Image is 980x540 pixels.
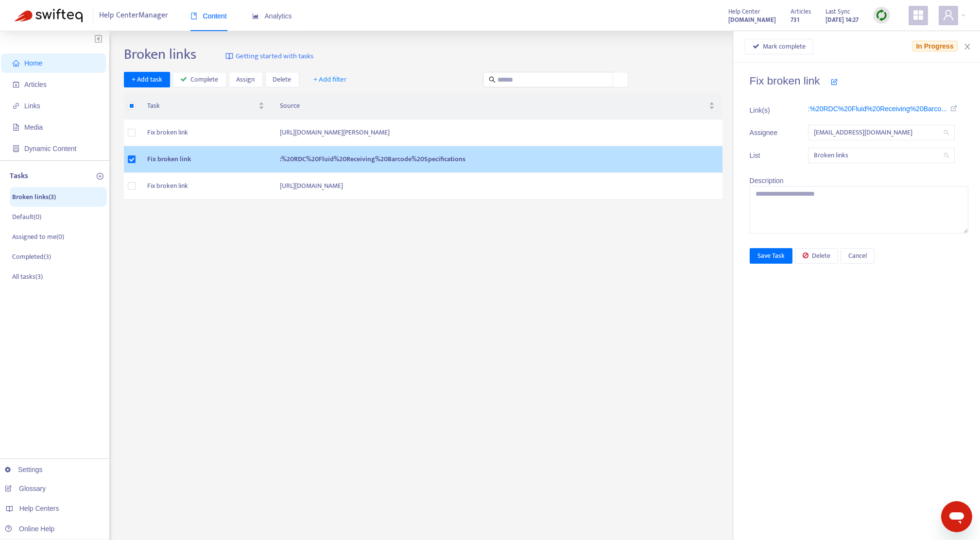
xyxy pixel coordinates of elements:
span: area-chart [252,13,259,19]
td: [URL][DOMAIN_NAME] [272,173,722,200]
span: Delete [273,74,292,85]
p: Tasks [10,170,28,182]
span: Last Sync [825,6,850,17]
span: home [13,60,19,67]
span: Task [147,101,257,111]
span: Delete [812,251,830,261]
button: Delete [265,72,299,87]
td: Fix broken link [139,146,272,173]
button: + Add task [124,72,170,87]
span: book [190,13,197,19]
strong: [DOMAIN_NAME] [728,15,776,25]
strong: 731 [791,15,799,25]
a: Getting started with tasks [225,46,313,67]
span: appstore [912,9,924,21]
a: :%20RDC%20Fluid%20Receiving%20Barco... [808,105,947,113]
h4: Fix broken link [750,74,968,87]
button: Close [961,42,974,51]
h2: Broken links [124,46,196,63]
span: Links [24,102,40,110]
span: Home [24,59,42,67]
img: sync.dc5367851b00ba804db3.png [876,9,888,21]
td: :%20RDC%20Fluid%20Receiving%20Barcode%20Specifications [272,146,722,173]
p: Broken links ( 3 ) [12,192,56,202]
a: Settings [5,466,43,473]
span: search [944,130,949,135]
td: Fix broken link [139,173,272,200]
span: Content [190,12,227,20]
span: Help Centers [19,505,59,512]
th: Source [272,93,722,119]
span: Broken links [814,148,949,163]
p: Completed ( 3 ) [12,252,51,262]
span: Complete [191,74,219,85]
span: search [489,76,496,83]
button: Cancel [841,248,875,264]
span: file-image [13,124,19,131]
span: List [750,150,784,161]
span: plus-circle [97,173,103,180]
span: Cancel [848,251,867,261]
span: Dynamic Content [24,145,76,152]
td: [URL][DOMAIN_NAME][PERSON_NAME] [272,119,722,146]
button: Complete [172,72,226,87]
span: emily_costos1@homedepot.com [814,125,949,140]
a: Glossary [5,485,46,492]
span: user [943,9,954,21]
button: Assign [229,72,263,87]
span: Assign [237,74,255,85]
span: Assignee [750,127,784,138]
span: Help Center [728,6,760,17]
span: Articles [791,6,811,17]
button: Mark complete [745,39,814,54]
span: container [13,145,19,152]
button: Delete [795,248,839,264]
span: Save Task [757,251,785,261]
span: + Add filter [314,74,347,85]
span: Source [280,101,707,111]
a: Online Help [5,525,54,533]
span: Getting started with tasks [236,51,313,62]
span: Link(s) [750,105,784,116]
button: + Add filter [307,72,355,87]
span: + Add task [132,74,162,85]
span: Media [24,123,43,131]
th: Task [139,93,272,119]
span: Articles [24,81,47,88]
span: close [963,43,971,51]
a: [DOMAIN_NAME] [728,14,776,25]
p: Assigned to me ( 0 ) [12,232,64,242]
img: Swifteq [15,9,83,22]
span: search [944,152,949,158]
td: Fix broken link [139,119,272,146]
button: Save Task [750,248,792,264]
p: All tasks ( 3 ) [12,271,43,282]
span: Description [750,177,784,185]
span: account-book [13,81,19,88]
span: Mark complete [763,41,806,52]
span: Help Center Manager [100,6,169,25]
strong: [DATE] 14:27 [825,15,859,25]
span: link [13,102,19,109]
span: Analytics [252,12,292,20]
p: Default ( 0 ) [12,212,41,222]
iframe: Button to launch messaging window [941,501,972,532]
img: image-link [225,52,233,60]
span: In Progress [912,41,957,51]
